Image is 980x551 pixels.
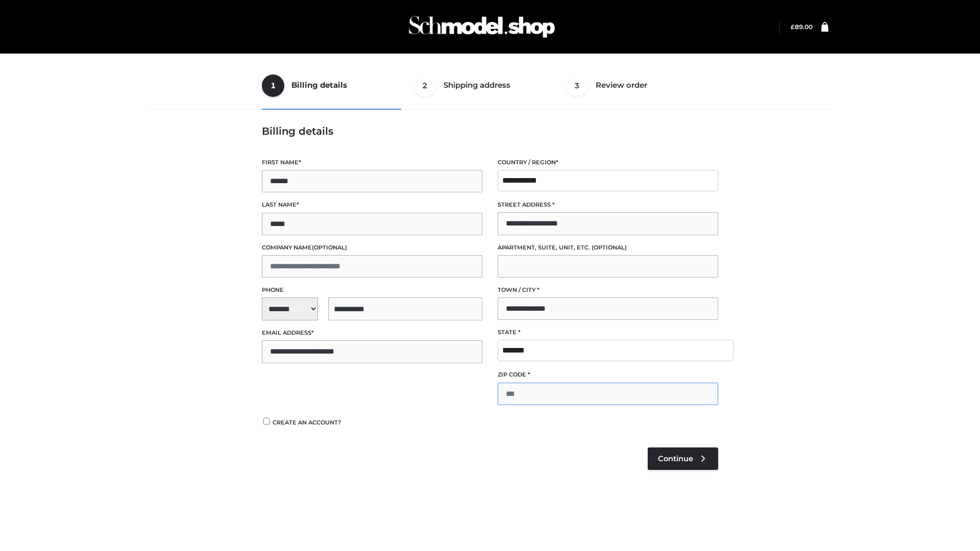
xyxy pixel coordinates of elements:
label: Company name [262,243,482,253]
label: Apartment, suite, unit, etc. [498,243,718,253]
label: Phone [262,285,482,295]
bdi: 89.00 [791,23,813,31]
label: Town / City [498,285,718,295]
a: Continue [648,447,718,470]
label: Country / Region [498,158,718,167]
img: Schmodel Admin 964 [405,7,558,47]
input: Create an account? [262,418,271,424]
label: State [498,328,718,337]
a: £89.00 [791,23,813,31]
h3: Billing details [262,125,718,137]
span: £ [791,23,795,31]
span: Continue [658,454,693,463]
label: Street address [498,200,718,210]
label: Last name [262,200,482,210]
label: First name [262,158,482,167]
label: Email address [262,328,482,338]
span: Create an account? [273,419,341,426]
span: (optional) [592,244,627,251]
span: (optional) [312,244,347,251]
label: ZIP Code [498,370,718,380]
